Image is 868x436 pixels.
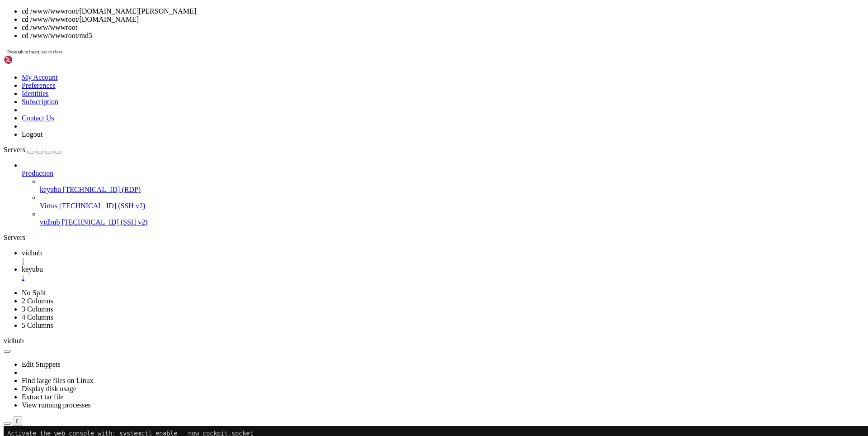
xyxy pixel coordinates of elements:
[4,50,750,57] x-row: [root@aaPanel ~]# ls
[22,377,94,384] a: Find large files on Linux
[22,169,53,177] span: Production
[22,305,53,313] a: 3 Columns
[40,210,864,226] li: vidhub [TECHNICAL_ID] (SSH v2)
[58,57,119,65] span: backup-2025-08-04
[22,265,43,273] span: keyubu
[4,234,864,242] div: Servers
[40,218,864,226] a: vidhub [TECHNICAL_ID] (SSH v2)
[4,19,750,27] x-row: Last failed login: [DATE] 12:06:00 +04 2025 from [TECHNICAL_ID] on ssh:notty
[7,49,63,54] span: Press tab to insert, esc to close.
[40,177,864,194] li: keyubu [TECHNICAL_ID] (RDP)
[22,161,864,226] li: Production
[22,114,54,122] a: Contact Us
[4,146,25,153] span: Servers
[22,297,53,305] a: 2 Columns
[22,169,864,177] a: Production
[4,55,56,64] img: Shellngn
[22,249,42,257] span: vidhub
[40,186,61,193] span: keyubu
[22,289,46,297] a: No Split
[22,7,864,15] li: cd /www/wwwroot/[DOMAIN_NAME][PERSON_NAME]
[22,321,53,329] a: 5 Columns
[4,42,750,50] x-row: [root@aaPanel ~]# cd
[63,186,141,193] span: [TECHNICAL_ID] (RDP)
[22,360,61,368] a: Edit Snippets
[4,34,750,42] x-row: Last login: [DATE] from [TECHNICAL_ID]
[22,130,42,138] a: Logout
[22,32,864,40] li: cd /www/wwwroot/md5
[22,73,58,81] a: My Account
[22,401,91,409] a: View running processes
[22,81,56,89] a: Preferences
[61,218,147,226] span: [TECHNICAL_ID] (SSH v2)
[16,418,19,425] div: 
[22,24,864,32] li: cd /www/wwwroot
[59,202,145,210] span: [TECHNICAL_ID] (SSH v2)
[22,265,864,282] a: keyubu
[40,218,60,226] span: vidhub
[4,4,750,11] x-row: Activate the web console with: systemctl enable --now cockpit.socket
[22,257,864,265] a: 
[22,15,864,24] li: cd /www/wwwroot/[DOMAIN_NAME]
[22,98,58,105] a: Subscription
[13,417,22,426] button: 
[4,57,750,65] x-row: anaconda-ks.cfg [URL][DOMAIN_NAME]
[107,65,110,73] div: (27, 8)
[40,202,57,210] span: Virtus
[4,146,61,153] a: Servers
[4,65,750,73] x-row: [root@aaPanel ~]# cd /www/w
[4,27,750,34] x-row: There were 64 failed login attempts since the last successful login.
[4,337,24,345] span: vidhub
[22,393,63,401] a: Extract tar file
[22,313,53,321] a: 4 Columns
[22,273,864,282] a: 
[22,249,864,265] a: vidhub
[22,385,76,393] a: Display disk usage
[40,202,864,210] a: Virtus [TECHNICAL_ID] (SSH v2)
[40,194,864,210] li: Virtus [TECHNICAL_ID] (SSH v2)
[22,90,49,97] a: Identities
[40,186,864,194] a: keyubu [TECHNICAL_ID] (RDP)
